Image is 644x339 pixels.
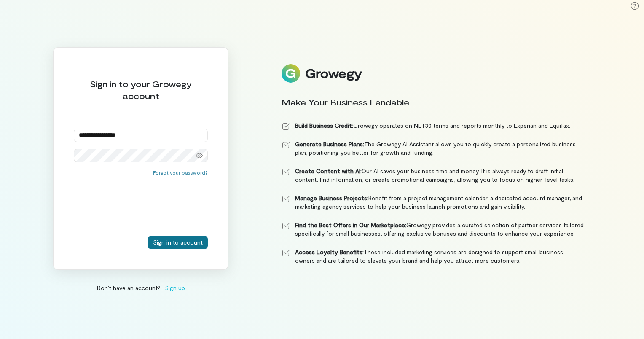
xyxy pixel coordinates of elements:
span: Sign up [165,283,185,292]
li: Growegy operates on NET30 terms and reports monthly to Experian and Equifax. [282,121,584,130]
strong: Create Content with AI: [295,167,362,175]
li: The Growegy AI Assistant allows you to quickly create a personalized business plan, positioning y... [282,140,584,157]
strong: Generate Business Plans: [295,140,364,148]
strong: Build Business Credit: [295,122,353,129]
div: Don’t have an account? [53,283,228,292]
strong: Access Loyalty Benefits: [295,248,364,256]
li: Growegy provides a curated selection of partner services tailored specifically for small business... [282,221,584,238]
div: Growegy [305,66,362,81]
img: Logo [282,64,300,83]
li: Our AI saves your business time and money. It is always ready to draft initial content, find info... [282,167,584,184]
div: Sign in to your Growegy account [74,78,208,102]
div: Make Your Business Lendable [282,96,584,108]
button: Sign in to account [148,236,208,249]
li: Benefit from a project management calendar, a dedicated account manager, and marketing agency ser... [282,194,584,211]
li: These included marketing services are designed to support small business owners and are tailored ... [282,248,584,265]
strong: Find the Best Offers in Our Marketplace: [295,221,406,229]
button: Forgot your password? [153,169,208,176]
strong: Manage Business Projects: [295,194,368,202]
